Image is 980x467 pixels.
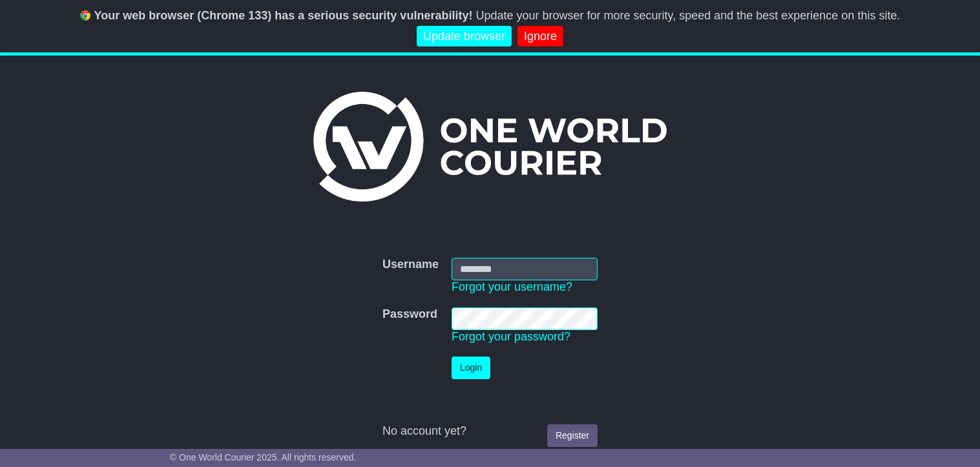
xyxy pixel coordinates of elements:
[382,258,439,272] label: Username
[452,357,490,379] button: Login
[547,424,598,447] a: Register
[170,452,357,462] span: © One World Courier 2025. All rights reserved.
[313,92,666,202] img: One World
[517,26,563,47] a: Ignore
[475,9,900,22] span: Update your browser for more security, speed and the best experience on this site.
[94,9,473,22] b: Your web browser (Chrome 133) has a serious security vulnerability!
[452,330,570,343] a: Forgot your password?
[452,280,572,293] a: Forgot your username?
[382,424,598,439] div: No account yet?
[382,307,437,322] label: Password
[417,26,512,47] a: Update browser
